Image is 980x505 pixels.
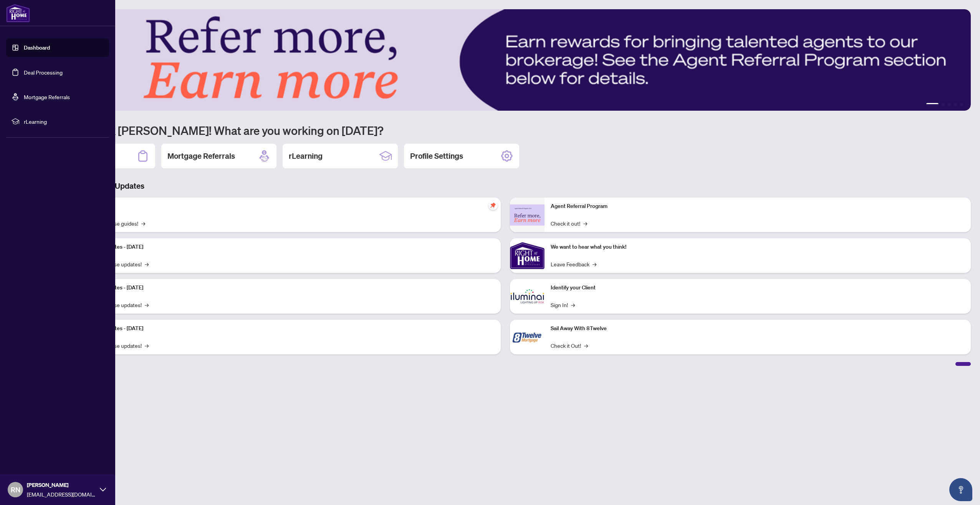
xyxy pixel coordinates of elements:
[6,4,30,22] img: logo
[24,69,63,76] a: Deal Processing
[551,202,965,211] p: Agent Referral Program
[551,260,596,268] a: Leave Feedback→
[24,44,50,51] a: Dashboard
[551,243,965,251] p: We want to hear what you think!
[27,481,96,489] span: [PERSON_NAME]
[584,341,588,350] span: →
[551,219,587,228] a: Check it out!→
[24,117,104,126] span: rLearning
[145,341,149,350] span: →
[593,260,596,268] span: →
[24,93,70,100] a: Mortgage Referrals
[926,103,939,106] button: 1
[960,103,963,106] button: 5
[948,103,951,106] button: 3
[40,9,971,111] img: Slide 0
[510,279,545,314] img: Identify your Client
[410,151,463,161] h2: Profile Settings
[510,320,545,354] img: Sail Away With 8Twelve
[11,484,20,495] span: RN
[510,238,545,273] img: We want to hear what you think!
[949,478,972,501] button: Open asap
[551,341,588,350] a: Check it Out!→
[583,219,587,228] span: →
[81,324,495,333] p: Platform Updates - [DATE]
[40,123,971,138] h1: Welcome back [PERSON_NAME]! What are you working on [DATE]?
[141,219,145,228] span: →
[551,284,965,292] p: Identify your Client
[551,324,965,333] p: Sail Away With 8Twelve
[81,243,495,251] p: Platform Updates - [DATE]
[488,201,498,210] span: pushpin
[510,204,545,226] img: Agent Referral Program
[145,260,149,268] span: →
[27,490,96,498] span: [EMAIL_ADDRESS][DOMAIN_NAME]
[289,151,323,161] h2: rLearning
[81,284,495,292] p: Platform Updates - [DATE]
[40,181,971,191] h3: Brokerage & Industry Updates
[81,202,495,211] p: Self-Help
[167,151,235,161] h2: Mortgage Referrals
[954,103,957,106] button: 4
[571,301,575,309] span: →
[942,103,945,106] button: 2
[551,301,575,309] a: Sign In!→
[145,301,149,309] span: →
